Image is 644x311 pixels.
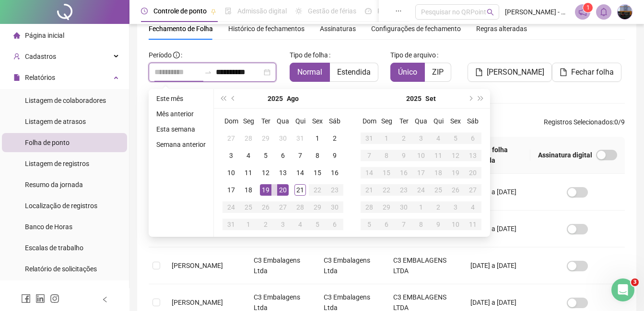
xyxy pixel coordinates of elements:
th: Ter [395,112,412,130]
div: 11 [467,219,479,230]
td: 2025-08-29 [309,199,326,216]
span: 3 [631,278,639,286]
td: 2025-09-02 [257,216,274,233]
div: 14 [363,167,375,178]
div: 30 [398,201,410,213]
td: 2025-09-25 [430,181,447,199]
div: 9 [329,150,340,161]
div: 27 [467,184,479,196]
span: ZIP [432,67,444,77]
span: instagram [50,294,59,303]
sup: 1 [583,3,593,12]
div: 12 [260,167,271,178]
span: Listagem de atrasos [25,118,86,125]
span: info-circle [173,52,180,58]
td: 2025-08-12 [257,164,274,181]
div: 19 [260,184,271,196]
td: 2025-09-04 [292,216,309,233]
span: Relatórios [25,74,55,81]
td: 2025-09-02 [395,130,412,147]
th: Sex [309,112,326,130]
td: 2025-08-26 [257,199,274,216]
span: Tipo de arquivo [390,50,436,60]
div: 29 [260,133,271,144]
span: left [102,296,108,303]
span: [PERSON_NAME] [172,299,223,306]
td: 2025-08-04 [240,147,257,164]
div: 21 [294,184,306,196]
div: 2 [398,133,410,144]
span: Histórico de fechamentos [228,25,304,33]
td: 2025-07-27 [222,130,240,147]
td: C3 EMBALAGENS LTDA [386,247,463,284]
td: 2025-08-22 [309,181,326,199]
div: 27 [225,133,237,144]
button: Fechar folha [552,63,621,82]
span: Listagem de registros [25,160,89,167]
div: 22 [381,184,392,196]
span: dashboard [365,8,372,14]
div: 5 [312,219,323,230]
div: 15 [312,167,323,178]
div: 3 [225,150,237,161]
div: 4 [433,133,444,144]
td: 2025-09-06 [464,130,481,147]
td: 2025-10-03 [447,199,464,216]
div: 10 [415,150,427,161]
div: 1 [415,201,427,213]
span: bell [599,8,608,16]
img: 57736 [618,5,632,19]
span: pushpin [211,9,216,14]
div: 1 [243,219,254,230]
td: 2025-09-16 [395,164,412,181]
div: 3 [450,201,461,213]
div: 10 [450,219,461,230]
li: Mês anterior [152,108,210,120]
div: 28 [243,133,254,144]
div: 4 [243,150,254,161]
td: 2025-08-16 [326,164,343,181]
td: 2025-08-06 [274,147,292,164]
div: 18 [243,184,254,196]
div: 24 [415,184,427,196]
td: 2025-08-28 [292,199,309,216]
td: 2025-08-08 [309,147,326,164]
td: 2025-09-01 [240,216,257,233]
th: Qua [274,112,292,130]
div: 25 [433,184,444,196]
span: Período [149,51,172,59]
td: 2025-07-30 [274,130,292,147]
span: Controle de ponto [153,7,207,15]
span: search [487,9,494,16]
td: [DATE] a [DATE] [463,174,530,211]
span: Painel do DP [377,7,415,15]
span: Folha de ponto [25,139,70,146]
td: 2025-09-26 [447,181,464,199]
td: 2025-08-05 [257,147,274,164]
th: Dom [222,112,240,130]
span: Configurações de fechamento [371,25,461,32]
div: 6 [277,150,289,161]
div: 31 [294,133,306,144]
td: 2025-07-28 [240,130,257,147]
div: 26 [260,201,271,213]
div: 6 [381,219,392,230]
th: Dom [361,112,378,130]
th: Sex [447,112,464,130]
div: 3 [415,133,427,144]
td: 2025-09-21 [361,181,378,199]
button: year panel [406,89,422,108]
span: 1 [586,4,590,11]
span: home [13,32,20,39]
div: 17 [225,184,237,196]
div: 10 [225,167,237,178]
div: 17 [415,167,427,178]
td: 2025-09-20 [464,164,481,181]
td: 2025-08-20 [274,181,292,199]
td: 2025-09-18 [430,164,447,181]
td: 2025-08-24 [222,199,240,216]
td: 2025-08-21 [292,181,309,199]
td: 2025-08-25 [240,199,257,216]
div: 9 [433,219,444,230]
span: Regras alteradas [476,25,527,32]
